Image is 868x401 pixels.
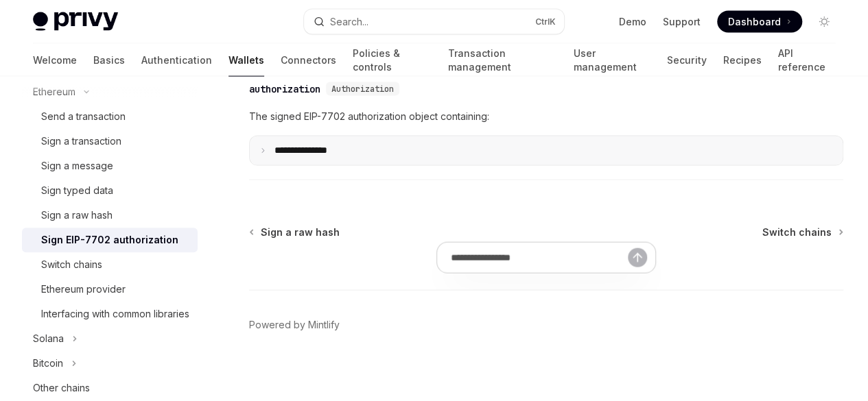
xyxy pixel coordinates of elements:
a: Ethereum provider [22,277,198,302]
span: The signed EIP-7702 authorization object containing: [249,108,843,125]
a: Switch chains [762,226,842,239]
span: Sign a raw hash [261,226,340,239]
div: Interfacing with common libraries [41,306,189,322]
div: Ethereum provider [41,281,126,297]
a: Policies & controls [353,44,432,77]
span: Ctrl K [535,16,556,27]
span: Switch chains [762,226,832,239]
a: Send a transaction [22,104,198,129]
span: Authorization [331,84,394,95]
button: Send message [628,248,647,267]
div: Search... [330,14,368,30]
div: Send a transaction [41,108,126,125]
a: Support [663,15,701,29]
a: Recipes [723,44,761,77]
div: Solana [33,330,64,347]
button: Toggle dark mode [813,11,835,33]
a: Security [667,44,706,77]
div: Switch chains [41,256,102,273]
div: Sign a transaction [41,133,121,149]
div: Sign a message [41,158,113,174]
a: Other chains [22,376,198,400]
a: Powered by Mintlify [249,318,340,332]
a: Transaction management [448,44,557,77]
a: Demo [619,15,646,29]
a: Authentication [141,44,212,77]
a: Sign typed data [22,178,198,203]
a: User management [573,44,650,77]
a: Sign EIP-7702 authorization [22,228,198,252]
div: Sign typed data [41,182,113,199]
button: Search...CtrlK [304,10,564,34]
a: Basics [93,44,125,77]
span: Dashboard [728,15,781,29]
div: Other chains [33,380,90,396]
a: Sign a message [22,154,198,178]
div: authorization [249,82,320,96]
img: light logo [33,12,118,32]
a: Sign a transaction [22,129,198,154]
a: Connectors [281,44,336,77]
div: Sign EIP-7702 authorization [41,232,178,248]
div: Sign a raw hash [41,207,113,223]
a: Welcome [33,44,77,77]
a: Switch chains [22,252,198,277]
a: Wallets [228,44,264,77]
a: Sign a raw hash [250,226,340,239]
div: Bitcoin [33,355,63,372]
a: Dashboard [717,11,802,33]
a: Sign a raw hash [22,203,198,228]
a: API reference [777,44,835,77]
a: Interfacing with common libraries [22,302,198,326]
